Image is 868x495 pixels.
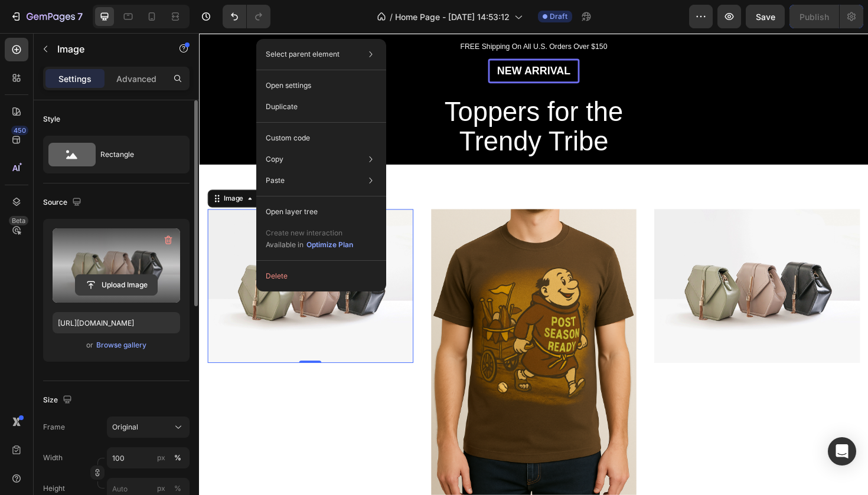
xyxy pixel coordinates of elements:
p: Image [57,42,158,56]
p: New arrival [309,33,400,48]
div: Beta [9,216,28,225]
button: Optimize Plan [306,239,354,251]
div: Rectangle [100,141,172,168]
div: Undo/Redo [223,5,270,28]
button: px [171,451,185,465]
p: Settings [58,73,92,85]
div: Style [43,114,60,124]
span: Draft [550,11,567,22]
div: Size [43,392,74,408]
span: or [86,338,93,352]
button: 7 [5,5,88,28]
p: Open layer tree [266,206,318,217]
label: Frame [43,422,65,432]
button: % [154,451,168,465]
input: px% [107,447,190,468]
img: image_demo.jpg [9,186,227,350]
div: Source [43,195,84,211]
span: Available in [266,240,304,249]
div: px [157,453,165,463]
p: Select parent element [266,49,340,60]
input: https://example.com/image.jpg [53,312,180,333]
label: Height [43,483,65,494]
div: % [174,483,181,494]
p: Copy [266,154,283,165]
div: Image [24,170,49,181]
p: Advanced [116,73,156,85]
span: Home Page - [DATE] 14:53:12 [395,11,510,23]
div: Publish [800,11,829,23]
div: 450 [11,126,28,135]
span: Save [756,12,775,22]
div: px [157,483,165,494]
p: Open settings [266,80,311,91]
p: Paste [266,175,285,186]
button: Browse gallery [96,339,147,351]
span: / [390,11,393,23]
div: Optimize Plan [306,240,353,250]
img: image_demo.jpg [482,186,700,350]
p: 7 [77,9,83,24]
p: Custom code [266,133,310,143]
span: Original [112,422,138,432]
button: Original [107,417,190,438]
iframe: Design area [199,33,868,495]
button: Delete [261,265,381,287]
button: Save [746,5,785,28]
div: Browse gallery [96,340,146,350]
button: Upload Image [75,274,158,296]
p: Duplicate [266,101,298,112]
button: Publish [789,5,839,28]
h2: Toppers for the Trendy Tribe [221,67,487,132]
p: FREE Shipping On All U.S. Orders Over $150 [1,8,707,20]
div: Open Intercom Messenger [828,437,856,466]
p: Create new interaction [266,227,354,239]
label: Width [43,453,63,463]
div: % [174,453,181,463]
